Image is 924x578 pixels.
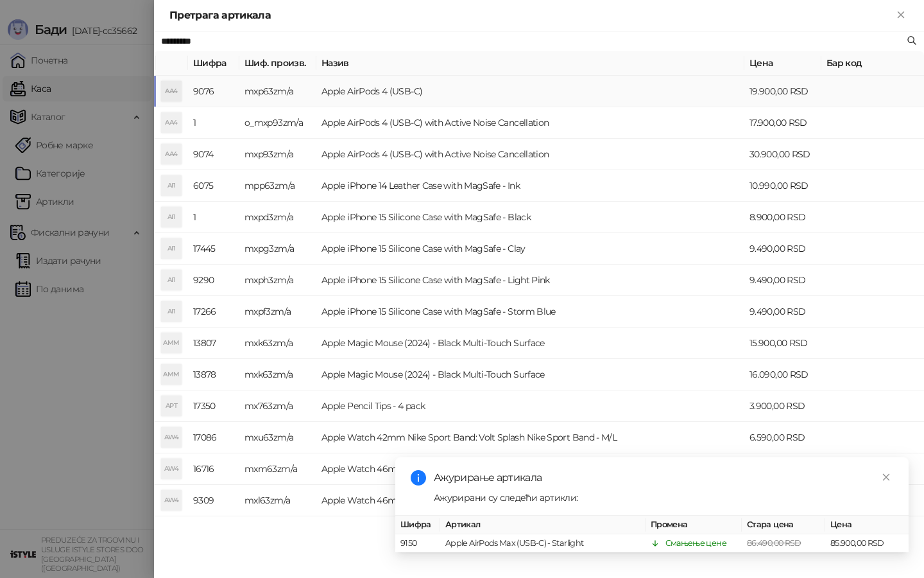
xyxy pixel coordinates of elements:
td: 1 [188,107,239,139]
td: 15.900,00 RSD [744,328,821,359]
td: 9.490,00 RSD [744,265,821,296]
th: Цена [825,516,909,534]
div: AI1 [161,238,182,259]
td: 3.900,00 RSD [744,390,821,422]
div: AA4 [161,81,182,101]
div: AI1 [161,175,182,196]
td: mxl63zm/a [239,485,316,516]
td: 17350 [188,390,239,422]
a: Close [879,470,893,484]
td: 30.900,00 RSD [744,139,821,170]
td: 17266 [188,296,239,328]
th: Назив [316,51,744,76]
span: info-circle [411,470,426,486]
div: AMM [161,333,182,353]
td: Apple iPhone 15 Silicone Case with MagSafe - Clay [316,233,744,265]
td: 9309 [188,485,239,516]
td: 6075 [188,170,239,202]
td: 17445 [188,233,239,265]
td: mx763zm/a [239,390,316,422]
td: mxp63zm/a [239,76,316,107]
td: 9076 [188,76,239,107]
div: AA4 [161,112,182,133]
div: Ажурирање артикала [434,470,893,486]
span: close [882,473,891,482]
td: Apple iPhone 14 Leather Case with MagSafe - Ink [316,170,744,202]
div: AMM [161,364,182,385]
td: 1 [188,202,239,233]
div: AA4 [161,144,182,164]
div: AI1 [161,301,182,322]
td: Apple AirPods 4 (USB-C) with Active Noise Cancellation [316,107,744,139]
td: mxpg3zm/a [239,233,316,265]
td: 17086 [188,422,239,453]
td: mxp93zm/a [239,139,316,170]
th: Шифра [188,51,239,76]
td: mxpd3zm/a [239,202,316,233]
td: mxu63zm/a [239,422,316,453]
td: Apple Magic Mouse (2024) - Black Multi-Touch Surface [316,328,744,359]
td: Apple AirPods 4 (USB-C) with Active Noise Cancellation [316,139,744,170]
td: 10.990,00 RSD [744,170,821,202]
td: Apple Magic Mouse (2024) - Black Multi-Touch Surface [316,359,744,390]
span: 86.490,00 RSD [747,538,801,548]
td: Apple AirPods Max (USB-C) - Starlight [440,534,646,553]
div: AW4 [161,490,182,511]
div: Смањење цене [665,537,726,550]
td: 13807 [188,328,239,359]
td: Apple AirPods 4 (USB-C) [316,76,744,107]
th: Шифра [395,516,440,534]
td: mxm63zm/a [239,453,316,485]
td: Apple iPhone 15 Silicone Case with MagSafe - Black [316,202,744,233]
button: Close [893,8,909,23]
td: 9.490,00 RSD [744,233,821,265]
td: 16.090,00 RSD [744,359,821,390]
td: mxk63zm/a [239,359,316,390]
td: 19.900,00 RSD [744,76,821,107]
td: Apple Watch 42mm Nike Sport Band: Volt Splash Nike Sport Band - M/L [316,422,744,453]
td: 6.590,00 RSD [744,422,821,453]
th: Шиф. произв. [239,51,316,76]
td: o_mxp93zm/a [239,107,316,139]
td: Apple iPhone 15 Silicone Case with MagSafe - Light Pink [316,265,744,296]
div: AI1 [161,207,182,227]
th: Цена [744,51,821,76]
td: 17.900,00 RSD [744,107,821,139]
div: AW4 [161,427,182,448]
td: mxph3zm/a [239,265,316,296]
td: Apple iPhone 15 Silicone Case with MagSafe - Storm Blue [316,296,744,328]
td: 85.900,00 RSD [825,534,909,553]
td: 8.900,00 RSD [744,202,821,233]
td: 6.590,00 RSD [744,453,821,485]
div: Ажурирани су следећи артикли: [434,491,893,505]
div: AI1 [161,270,182,290]
td: 13878 [188,359,239,390]
td: 16716 [188,453,239,485]
td: Apple Watch 46mm Sport Loop: Plum Sport Loop [316,485,744,516]
td: Apple Watch 46mm Sport Band: Starlight Sport Band - S/M [316,453,744,485]
div: AW4 [161,459,182,479]
th: Стара цена [742,516,825,534]
th: Бар код [821,51,924,76]
td: mpp63zm/a [239,170,316,202]
td: 9150 [395,534,440,553]
td: 9074 [188,139,239,170]
div: Претрага артикала [169,8,893,23]
td: 9290 [188,265,239,296]
td: mxpf3zm/a [239,296,316,328]
div: APT [161,396,182,416]
th: Промена [646,516,742,534]
td: mxk63zm/a [239,328,316,359]
th: Артикал [440,516,646,534]
td: 9.490,00 RSD [744,296,821,328]
td: Apple Pencil Tips - 4 pack [316,390,744,422]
